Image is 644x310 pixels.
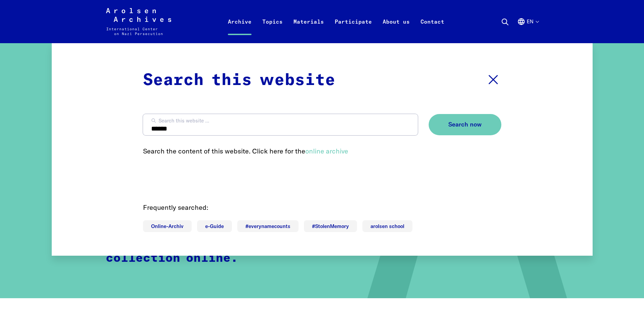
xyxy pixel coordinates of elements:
nav: Primary [222,8,450,35]
p: Search this website [143,68,335,92]
a: e-Guide [197,220,232,232]
a: Archive [222,16,257,43]
p: Search the content of this website. Click here for the [143,146,501,156]
a: About us [377,16,415,43]
a: Topics [257,16,288,43]
a: online archive [305,147,348,155]
a: #everynamecounts [237,220,299,232]
p: Frequently searched: [143,202,501,213]
a: arolsen school [362,220,412,232]
a: Materials [288,16,329,43]
a: Online-Archiv [143,220,192,232]
button: English, language selection [517,18,539,42]
a: Participate [329,16,377,43]
a: Contact [415,16,450,43]
button: Search now [429,114,501,135]
span: Search now [448,121,482,128]
a: #StolenMemory [304,220,357,232]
